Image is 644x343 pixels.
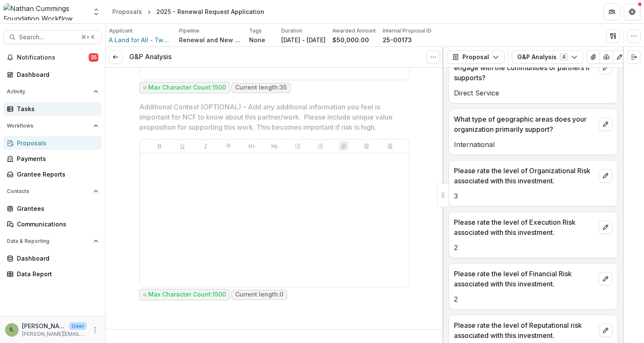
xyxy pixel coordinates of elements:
[599,61,612,74] button: edit
[3,30,102,44] button: Search...
[223,141,234,151] button: Strike
[17,104,95,113] div: Tasks
[454,294,612,304] p: 2
[427,50,440,64] button: Options
[17,220,95,229] div: Communications
[247,141,257,151] button: Heading 1
[587,50,600,64] button: View Attached Files
[17,204,95,213] div: Grantees
[148,291,226,298] p: Max Character Count: 1500
[512,50,583,64] button: G&P Analysis4
[17,170,95,179] div: Grantee Reports
[235,84,287,91] p: Current length: 35
[599,324,612,337] button: edit
[7,89,90,95] span: Activity
[269,141,280,151] button: Heading 2
[447,50,505,64] button: Proposal
[79,33,96,42] div: ⌘ + K
[454,320,595,340] p: Please rate the level of Reputational risk associated with this investment.
[3,68,102,82] a: Dashboard
[109,5,145,18] a: Proposals
[3,185,102,198] button: Open Contacts
[454,88,612,98] p: Direct Service
[129,53,171,61] h3: G&P Analysis
[281,35,326,44] p: [DATE] - [DATE]
[89,53,98,62] span: 35
[599,220,612,234] button: edit
[3,85,102,98] button: Open Activity
[603,3,620,20] button: Partners
[624,3,641,20] button: Get Help
[177,141,187,151] button: Underline
[17,54,89,61] span: Notifications
[3,167,102,181] a: Grantee Reports
[361,141,372,151] button: Align Center
[179,27,199,35] p: Pipeline
[3,136,102,150] a: Proposals
[454,52,595,83] p: How does this organization primarily engage with the communities or partners it supports?
[332,35,369,44] p: $50,000.00
[155,141,165,151] button: Bold
[315,141,326,151] button: Ordered List
[235,291,283,298] p: Current length: 0
[3,267,102,281] a: Data Report
[454,217,595,237] p: Please rate the level of Execution Risk associated with this investment.
[383,35,412,44] p: 25-00173
[7,238,90,244] span: Data & Reporting
[156,7,264,16] div: 2025 - Renewal Request Application
[17,254,95,263] div: Dashboard
[148,84,226,91] p: Max Character Count: 1500
[109,35,172,44] a: A Land for All - Two States One Homeland
[10,327,14,332] div: Isaac Luria
[383,27,432,35] p: Internal Proposal ID
[454,114,595,134] p: What type of geographic areas does your organization primarily support?
[17,269,95,278] div: Data Report
[17,70,95,79] div: Dashboard
[3,234,102,248] button: Open Data & Reporting
[454,242,612,253] p: 2
[3,201,102,215] a: Grantees
[3,217,102,231] a: Communications
[22,321,66,330] p: [PERSON_NAME]
[22,330,87,338] p: [PERSON_NAME][EMAIL_ADDRESS][PERSON_NAME][DOMAIN_NAME]
[3,152,102,166] a: Payments
[3,3,87,20] img: Nathan Cummings Foundation Workflow Sandbox logo
[112,7,142,16] div: Proposals
[17,154,95,163] div: Payments
[281,27,302,35] p: Duration
[599,272,612,286] button: edit
[90,3,102,20] button: Open entity switcher
[293,141,303,151] button: Bullet List
[139,102,405,132] p: Additional Context (OPTIONAL) – Add any additional information you feel is important for NCF to k...
[7,123,90,129] span: Workflows
[454,191,612,201] p: 3
[385,141,395,151] button: Align Right
[7,188,90,194] span: Contacts
[17,139,95,147] div: Proposals
[249,35,265,44] p: None
[613,50,626,64] button: Edit as form
[627,50,641,64] button: Expand right
[179,35,242,44] p: Renewal and New Grants Pipeline
[3,51,102,64] button: Notifications35
[3,251,102,265] a: Dashboard
[332,27,376,35] p: Awarded Amount
[249,27,262,35] p: Tags
[90,325,100,335] button: More
[454,269,595,289] p: Please rate the level of Financial Risk associated with this investment.
[3,119,102,133] button: Open Workflows
[109,5,268,18] nav: breadcrumb
[109,27,133,35] p: Applicant
[339,141,349,151] button: Align Left
[599,169,612,182] button: edit
[3,102,102,116] a: Tasks
[454,166,595,186] p: Please rate the level of Organizational Risk associated with this investment.
[201,141,211,151] button: Italicize
[599,117,612,131] button: edit
[69,322,87,330] p: User
[19,34,76,41] span: Search...
[454,139,612,150] p: International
